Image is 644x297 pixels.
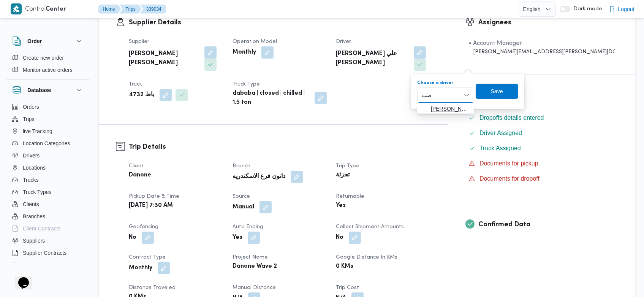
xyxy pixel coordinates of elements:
[129,164,144,168] span: Client
[479,174,540,183] span: Documents for dropoff
[466,142,618,154] button: Truck Assigned
[233,224,263,229] span: Auto Ending
[233,285,276,290] span: Manual Distance
[46,6,66,12] b: Center
[9,174,87,186] button: Trucks
[23,139,70,148] span: Location Categories
[336,171,350,180] b: تجزئة
[9,186,87,198] button: Truck Types
[479,145,521,151] span: Truck Assigned
[469,39,615,56] span: • Account Manager abdallah.mohamed@illa.com.eg
[12,37,84,46] button: Order
[129,82,142,87] span: Truck
[479,130,522,136] span: Driver Assigned
[129,201,173,210] b: [DATE] 7:30 AM
[27,86,51,95] h3: Database
[466,127,618,139] button: Driver Assigned
[233,89,310,107] b: dababa | closed | chilled | 1.5 ton
[233,233,242,242] b: Yes
[336,49,408,68] b: [PERSON_NAME] علي [PERSON_NAME]
[336,201,346,210] b: Yes
[9,64,87,76] button: Monitor active orders
[140,5,166,14] button: 339034
[9,222,87,235] button: Client Contracts
[27,37,42,46] h3: Order
[129,255,166,260] span: Contract Type
[129,224,158,229] span: Geofencing
[9,125,87,137] button: live Tracking
[129,285,176,290] span: Distance Traveled
[466,157,618,170] button: Documents for pickup
[9,235,87,247] button: Suppliers
[23,212,45,221] span: Branches
[336,39,351,44] span: Driver
[129,17,431,28] h3: Supplier Details
[9,149,87,162] button: Drivers
[9,52,87,64] button: Create new order
[233,203,254,212] b: Manual
[464,92,470,98] button: Close list of options
[479,113,544,122] span: Dropoffs details entered
[336,224,404,229] span: Collect Shipment Amounts
[479,175,540,182] span: Documents for dropoff
[466,112,618,124] button: Dropoffs details entered
[23,236,45,245] span: Suppliers
[466,173,618,185] button: Documents for dropoff
[606,2,638,17] button: Logout
[431,104,470,113] span: [PERSON_NAME] حي [PERSON_NAME]
[469,48,615,56] div: [PERSON_NAME][EMAIL_ADDRESS][PERSON_NAME][DOMAIN_NAME]
[129,264,152,273] b: Monthly
[129,91,154,100] b: باط 4732
[570,6,602,12] span: Dark mode
[336,255,397,260] span: Google distance in KMs
[479,114,544,121] span: Dropoffs details entered
[336,285,359,290] span: Trip Cost
[23,175,38,184] span: Trucks
[12,86,84,95] button: Database
[479,160,538,167] span: Documents for pickup
[233,172,285,181] b: دانون فرع الاسكندريه
[129,39,149,44] span: Supplier
[23,127,52,136] span: live Tracking
[23,151,40,160] span: Drivers
[336,194,364,199] span: Returnable
[23,224,61,233] span: Client Contracts
[233,48,256,57] b: Monthly
[23,163,46,172] span: Locations
[9,259,87,271] button: Devices
[336,164,359,168] span: Trip Type
[478,17,618,28] h3: Assignees
[618,5,635,14] span: Logout
[6,52,90,79] div: Order
[233,262,277,271] b: Danone Wave 2
[129,142,431,152] h3: Trip Details
[9,210,87,222] button: Branches
[11,3,22,14] img: X8yXhbKr1z7QwAAAABJRU5ErkJggg==
[9,137,87,149] button: Location Categories
[417,103,474,114] button: محمد صبحي محمد اسماعيل
[478,219,618,230] h3: Confirmed Data
[8,267,32,289] iframe: chat widget
[129,194,179,199] span: Pickup date & time
[476,84,518,99] button: Save
[233,82,260,87] span: Truck Type
[23,248,66,257] span: Supplier Contracts
[336,233,343,242] b: No
[23,65,73,75] span: Monitor active orders
[23,114,35,124] span: Trips
[23,53,64,62] span: Create new order
[479,159,538,168] span: Documents for pickup
[23,200,39,209] span: Clients
[6,101,90,265] div: Database
[9,198,87,210] button: Clients
[336,262,353,271] b: 0 KMs
[98,5,121,14] button: Home
[233,255,268,260] span: Project Name
[233,194,250,199] span: Source
[478,92,618,102] h3: Checklist
[469,39,615,48] div: • Account Manager
[417,80,453,86] label: Choose a driver
[233,39,277,44] span: Operation Model
[479,129,522,138] span: Driver Assigned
